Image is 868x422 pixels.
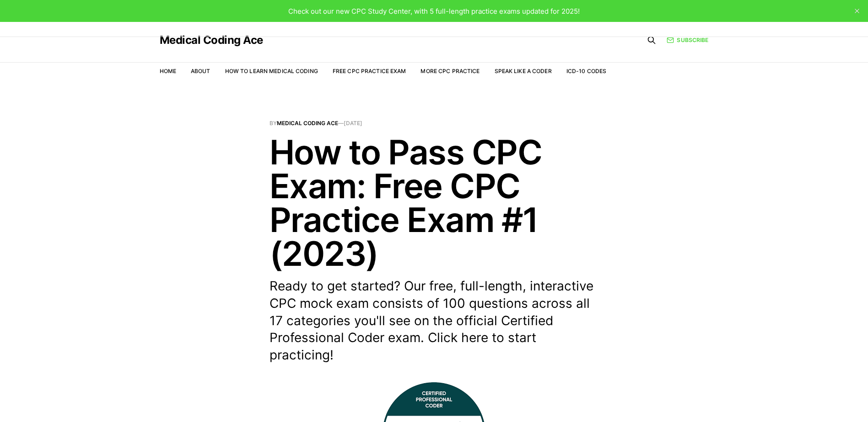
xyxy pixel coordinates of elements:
[160,68,176,74] a: Home
[333,68,406,74] a: Free CPC Practice Exam
[667,36,708,44] a: Subscribe
[719,377,868,422] iframe: portal-trigger
[288,7,580,16] span: Check out our new CPC Study Center, with 5 full-length practice exams updated for 2025!
[270,135,599,270] h1: How to Pass CPC Exam: Free CPC Practice Exam #1 (2023)
[421,68,480,74] a: More CPC Practice
[225,68,318,74] a: How to Learn Medical Coding
[270,278,599,364] p: Ready to get started? Our free, full-length, interactive CPC mock exam consists of 100 questions ...
[566,68,606,74] a: ICD-10 Codes
[191,68,210,74] a: About
[277,120,338,127] a: Medical Coding Ace
[495,68,552,74] a: Speak Like a Coder
[270,121,599,126] span: By —
[850,4,864,18] button: close
[160,35,263,46] a: Medical Coding Ace
[344,120,362,127] time: [DATE]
